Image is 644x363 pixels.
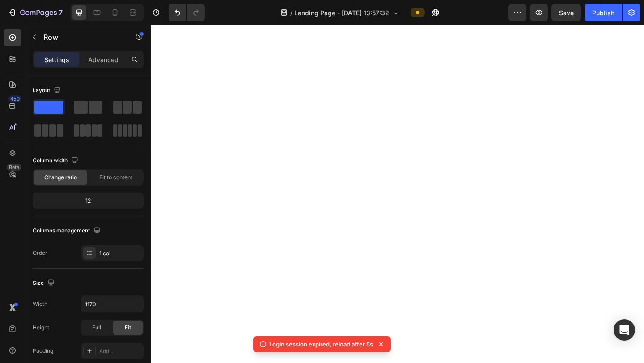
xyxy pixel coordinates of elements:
span: Save [559,9,574,17]
p: 7 [59,7,63,18]
span: Fit [125,324,131,332]
div: Add... [99,347,141,355]
div: Beta [7,164,21,171]
iframe: Design area [151,25,644,363]
button: 7 [4,4,67,21]
div: Publish [592,8,614,17]
div: 12 [34,194,142,207]
div: 1 col [99,249,141,257]
span: Full [92,324,101,332]
div: Open Intercom Messenger [614,319,635,341]
button: Save [551,4,581,21]
div: Column width [33,155,80,167]
div: Width [33,300,47,308]
span: Landing Page - [DATE] 13:57:32 [294,8,389,17]
div: Padding [33,347,53,355]
div: Size [33,277,56,289]
div: Order [33,249,47,257]
div: Columns management [33,225,102,237]
p: Login session expired, reload after 5s [269,340,373,349]
p: Row [43,32,119,42]
div: 450 [8,95,21,102]
span: Fit to content [99,173,132,181]
div: Height [33,324,49,332]
span: Change ratio [44,173,77,181]
p: Advanced [88,55,119,64]
input: Auto [81,296,143,312]
button: Publish [585,4,622,21]
span: / [290,8,292,17]
p: Settings [44,55,69,64]
div: Layout [33,84,63,97]
div: Undo/Redo [169,4,205,21]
